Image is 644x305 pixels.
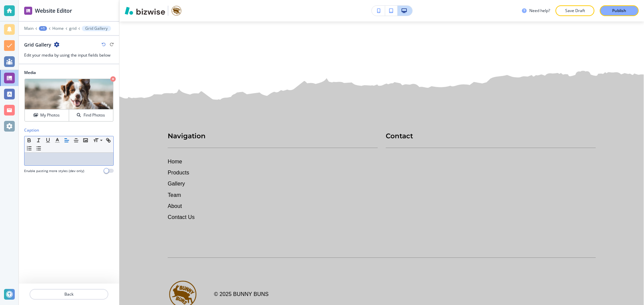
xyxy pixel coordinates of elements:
h6: Team [168,191,378,199]
h6: Contact Us [168,213,378,221]
h6: Products [168,168,378,177]
h2: Grid Gallery [24,41,51,48]
button: Main [24,26,34,31]
h6: About [168,202,378,210]
h2: Caption [24,127,39,133]
h6: Gallery [168,179,378,188]
img: Bizwise Logo [125,7,165,15]
p: Grid Gallery [85,26,108,31]
h6: Home [168,157,378,166]
p: Back [30,291,108,297]
div: My PhotosFind Photos [24,78,114,122]
button: Home [52,26,64,31]
button: Find Photos [69,109,113,121]
h4: Find Photos [84,112,105,118]
img: Your Logo [171,5,182,16]
button: +1 [39,26,47,31]
strong: Contact [386,132,413,140]
h4: Enable pasting more styles (dev only) [24,168,84,173]
p: Save Draft [564,8,586,14]
button: My Photos [25,109,69,121]
button: Publish [600,5,639,16]
h3: Edit your media by using the input fields below [24,52,114,58]
h3: Need help? [529,8,550,14]
p: Publish [612,8,626,14]
h4: My Photos [40,112,60,118]
img: editor icon [24,7,32,15]
strong: Navigation [168,132,206,140]
h6: © 2025 Bunny Buns [214,290,269,298]
button: Back [30,289,108,300]
button: Save Draft [555,5,594,16]
button: grid [69,26,76,31]
h2: Website Editor [35,7,72,15]
button: Grid Gallery [82,26,111,31]
h2: Media [24,70,114,76]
